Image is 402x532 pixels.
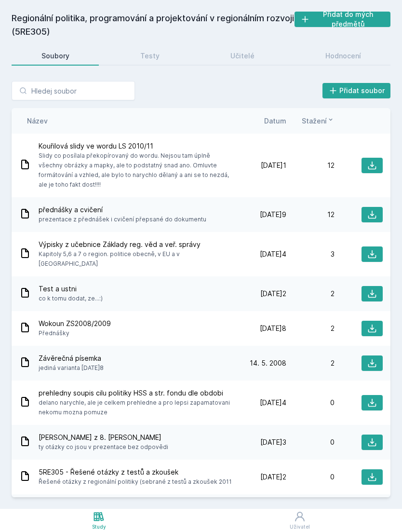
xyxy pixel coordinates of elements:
[286,161,335,170] div: 12
[302,116,335,126] button: Stažení
[325,51,361,61] div: Hodnocení
[322,83,391,98] button: Přidat soubor
[260,398,286,408] span: [DATE]4
[39,363,104,373] span: jediná varianta [DATE]8
[12,12,295,39] h2: Regionální politika, programování a projektování v regionálním rozvoji (5RE305)
[39,388,234,398] span: prehledny soupis cilu politiky HSS a str. fondu dle obdobi
[286,472,335,482] div: 0
[92,523,106,531] div: Study
[39,215,206,224] span: prezentace z přednášek i cvičení přepsané do dokumentu
[39,249,234,269] span: Kapitoly 5,6 a 7 o region. politice obecně, v EU a v [GEOGRAPHIC_DATA]
[260,437,286,447] span: [DATE]3
[286,437,335,447] div: 0
[41,51,69,61] div: Soubory
[39,442,168,452] span: ty otázky co jsou v prezentace bez odpovědi
[39,284,103,294] span: Test a ustni
[39,354,104,363] span: Závěrečná písemka
[39,319,111,328] span: Wokoun ZS2008/2009
[27,116,48,126] button: Název
[39,240,234,249] span: Výpisky z učebnice Základy reg. věd a veř. správy
[290,523,310,531] div: Uživatel
[260,249,286,259] span: [DATE]4
[39,398,234,417] span: delano narychle, ale je celkem prehledne a pro lepsi zapamatovani nekomu mozna pomuze
[286,324,335,333] div: 2
[39,294,103,303] span: co k tomu dodat, ze...:)
[39,151,234,190] span: Slidy co posílala překopírovaný do wordu. Nejsou tam úplně všechny obrázky a mapky, ale to podsta...
[39,205,206,215] span: přednášky a cvičení
[39,328,111,338] span: Přednášky
[260,472,286,482] span: [DATE]2
[39,467,232,477] span: 5RE305 - Řešené otázky z testů a zkoušek
[140,51,160,61] div: Testy
[286,358,335,368] div: 2
[295,46,390,66] a: Hodnocení
[260,289,286,299] span: [DATE]2
[286,398,335,408] div: 0
[302,116,327,126] span: Stažení
[39,477,232,487] span: Řešené otázky z regionální politiky (sebrané z testů a zkoušek 2011
[110,46,189,66] a: Testy
[286,249,335,259] div: 3
[250,358,286,368] span: 14. 5. 2008
[12,46,99,66] a: Soubory
[39,433,168,442] span: [PERSON_NAME] z 8. [PERSON_NAME]
[230,51,255,61] div: Učitelé
[295,12,390,27] button: Přidat do mých předmětů
[286,210,335,219] div: 12
[12,81,135,100] input: Hledej soubor
[286,289,335,299] div: 2
[201,46,284,66] a: Učitelé
[39,141,234,151] span: Kouřilová slidy ve wordu LS 2010/11
[261,161,286,170] span: [DATE]1
[264,116,286,126] button: Datum
[260,210,286,219] span: [DATE]9
[260,324,286,333] span: [DATE]8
